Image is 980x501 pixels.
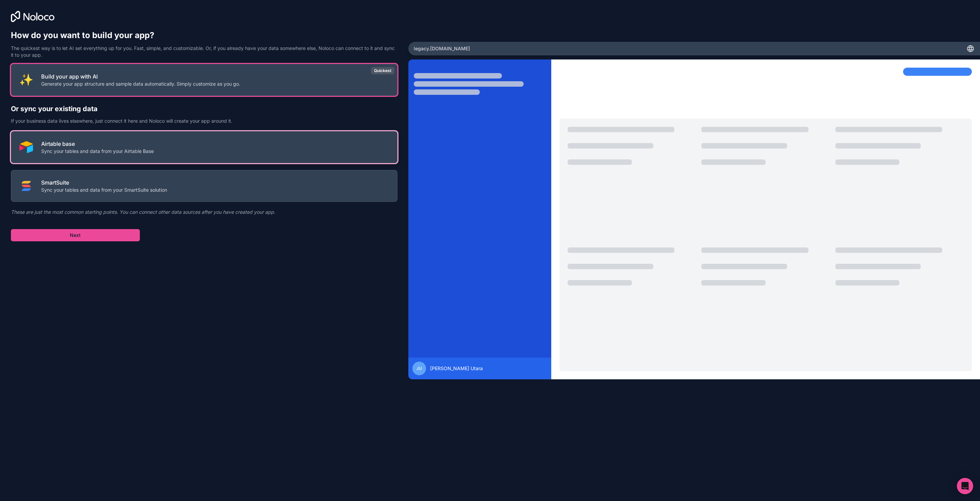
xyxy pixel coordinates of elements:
p: The quickest way is to let AI set everything up for you. Fast, simple, and customizable. Or, if y... [11,45,397,58]
span: JU [416,366,422,371]
button: INTERNAL_WITH_AIBuild your app with AIGenerate your app structure and sample data automatically. ... [11,64,397,96]
h1: How do you want to build your app? [11,30,397,41]
img: INTERNAL_WITH_AI [19,73,33,87]
p: If your business data lives elsewhere, just connect it here and Noloco will create your app aroun... [11,118,397,124]
p: SmartSuite [41,178,167,187]
p: These are just the most common starting points. You can connect other data sources after you have... [11,209,397,215]
img: SMART_SUITE [19,179,33,193]
button: AIRTABLEAirtable baseSync your tables and data from your Airtable Base [11,131,397,163]
h2: Or sync your existing data [11,104,397,114]
p: Airtable base [41,140,154,148]
p: Sync your tables and data from your Airtable Base [41,148,154,155]
p: Sync your tables and data from your SmartSuite solution [41,187,167,193]
p: Build your app with AI [41,72,240,81]
button: Next [11,229,140,241]
span: legacy .[DOMAIN_NAME] [414,45,470,52]
div: Open Intercom Messenger [957,478,973,494]
button: SMART_SUITESmartSuiteSync your tables and data from your SmartSuite solution [11,170,397,202]
div: Quickest [371,67,394,74]
img: AIRTABLE [19,140,33,154]
span: [PERSON_NAME] Utara [430,365,483,372]
p: Generate your app structure and sample data automatically. Simply customize as you go. [41,81,240,87]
